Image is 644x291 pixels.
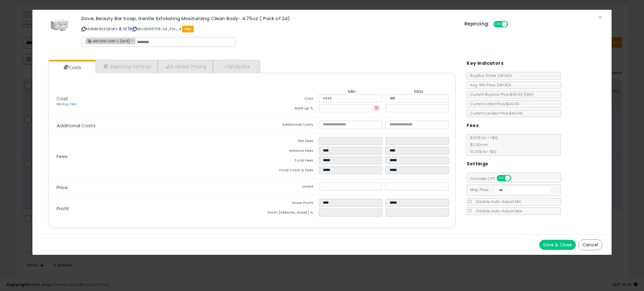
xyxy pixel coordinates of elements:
[213,60,259,73] a: Analytics
[497,176,505,181] span: ON
[507,22,517,27] span: OFF
[467,122,479,129] h5: Fees
[467,142,488,147] span: $0.30 min
[510,176,520,181] span: OFF
[467,59,503,67] h5: Key Indicators
[158,60,213,73] a: Business Pricing
[494,22,502,27] span: ON
[50,16,69,35] img: 41IG7LWERsL._SL60_.jpg
[539,240,576,250] button: Save & Close
[598,13,602,22] span: ×
[467,187,551,192] span: Map Price:
[252,95,319,104] td: Cost
[473,199,521,204] span: Disable Auto-Adjust Min
[467,92,534,97] span: Current Buybox Price:
[252,137,319,147] td: FBA Fees
[467,111,522,116] span: Current Landed Price: $49.99
[467,135,498,154] span: 8.00 % for <= $10
[128,26,131,31] a: Your listing only
[96,60,158,73] a: Repricing Settings
[464,21,490,26] h5: Repricing:
[467,73,512,78] span: BuyBox Share 24h: N/A
[252,121,319,130] td: Additional Costs
[252,104,319,114] td: Mark up %
[52,154,252,159] p: Fees
[467,160,488,168] h5: Settings
[252,166,319,176] td: Total Costs & Fees
[86,38,130,44] span: ARCIVED CANT C [DATE]
[182,26,194,32] span: FBA
[119,26,122,31] a: BuyBox page
[81,16,455,21] h3: Dove, Beauty Bar Soap, Gentle Exfoliating Mositurizing Clean Body- 4.75oz ( Pack of 24)
[252,156,319,166] td: Total Fees
[52,185,252,190] p: Price
[48,61,95,74] a: Costs
[52,96,252,107] p: Cost
[123,26,127,31] a: All offer listings
[524,92,534,97] span: ( FBA )
[252,147,319,156] td: Amazon Fees
[467,82,511,88] span: Avg. Win Price 24h: N/A
[131,38,135,43] a: ×
[510,92,534,97] span: $35.99
[467,149,497,154] span: 15.00 % for > $10
[578,239,602,250] button: Cancel
[252,183,319,192] td: Listed
[81,24,455,34] p: ASIN: B082ZQSVKV | SKU: DOV37115-24_FUL_d
[386,89,452,95] th: Max
[473,208,522,214] span: Disable Auto-Adjust Max
[52,206,252,211] p: Profit
[319,89,386,95] th: Min
[467,101,519,107] span: Current Listed Price: $49.99
[467,176,519,181] span: Consider CPT:
[57,102,77,107] a: Markup Tiers
[252,199,319,209] td: Gross Profit
[252,209,319,218] td: Profit [PERSON_NAME] %
[52,123,252,128] p: Additional Costs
